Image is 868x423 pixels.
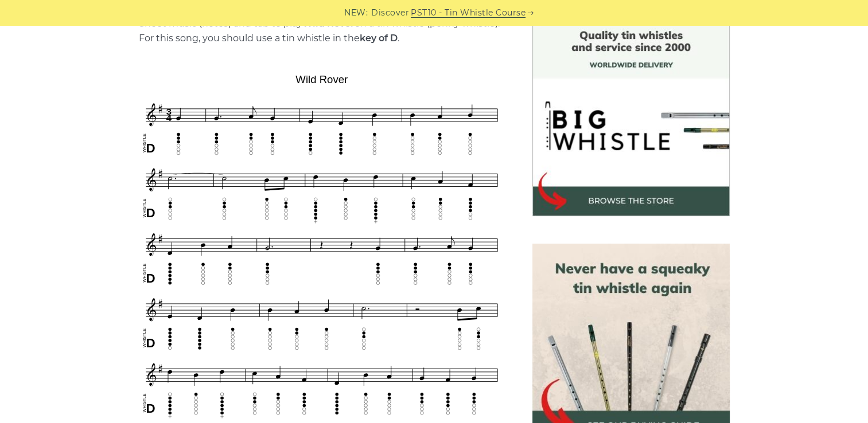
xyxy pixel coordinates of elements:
[532,19,730,216] img: BigWhistle Tin Whistle Store
[360,33,398,44] strong: key of D
[139,16,505,46] p: Sheet music (notes) and tab to play on a tin whistle (penny whistle). For this song, you should u...
[344,6,368,19] span: NEW:
[411,6,526,19] a: PST10 - Tin Whistle Course
[371,6,409,19] span: Discover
